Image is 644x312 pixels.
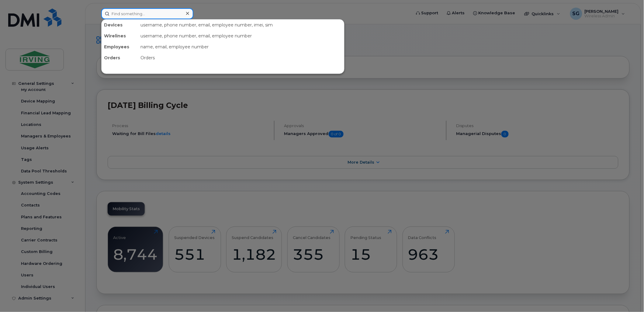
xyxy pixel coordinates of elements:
div: username, phone number, email, employee number [138,30,344,41]
div: Orders [102,52,138,63]
div: name, email, employee number [138,41,344,52]
div: Wirelines [102,30,138,41]
div: username, phone number, email, employee number, imei, sim [138,19,344,30]
div: Orders [138,52,344,63]
div: Devices [102,19,138,30]
div: Employees [102,41,138,52]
